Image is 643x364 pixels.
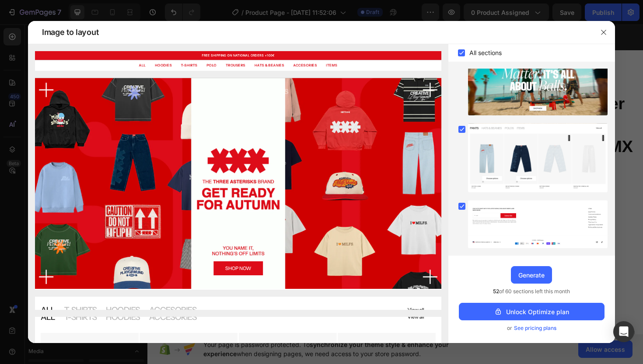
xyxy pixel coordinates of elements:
span: Transparente [324,276,360,283]
p: No discount [398,221,428,229]
legend: Pieza: Transparente [316,254,384,265]
div: 00 [266,5,277,15]
p: Extra , Online Only Free Shipping, Over $100 [171,7,248,21]
strong: 20% OFF [185,7,210,13]
span: All sections [469,48,502,58]
div: 58 [311,5,325,15]
button: Unlock Optimize plan [459,303,605,320]
div: or [459,324,605,333]
span: See pricing plans [514,324,556,333]
button: increment [494,324,516,345]
p: DAY [266,15,277,23]
div: 23 [288,5,300,15]
p: MINS [311,15,325,23]
div: Generate [518,270,545,280]
p: Transparente [316,301,358,308]
div: Unlock Optimize plan [494,307,569,316]
span: Image to layout [42,27,98,38]
div: Open Intercom Messenger [613,321,634,342]
p: 2,500+ Verified Reviews! [361,38,424,45]
span: of 60 sections left this month [493,287,570,296]
p: No compare price [346,222,388,228]
span: 52 [493,288,499,295]
div: 31 [335,5,350,15]
div: €7,99 [317,219,339,232]
button: decrement [317,324,339,345]
button: Generate [511,266,552,284]
h1: 1/10/Pcs Transparent Keycaps Double-Layer Keycaps Removable Paper Clips Custom MX Switch Relegend... [316,49,517,210]
p: SECS [335,15,350,23]
p: HRS [288,15,300,23]
input: quantity [339,324,494,345]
